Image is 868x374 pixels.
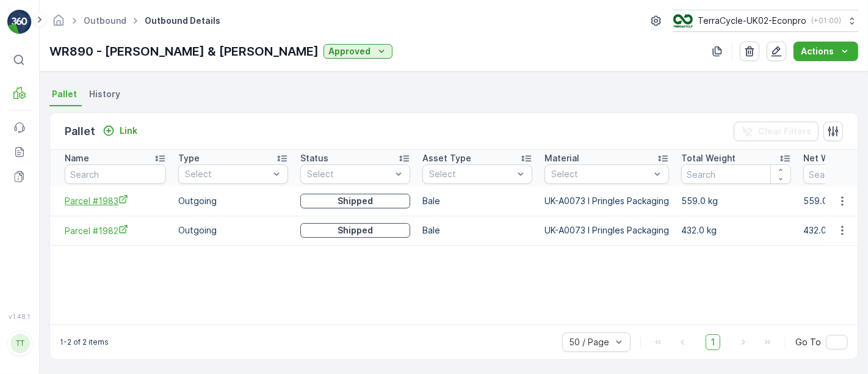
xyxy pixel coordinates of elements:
p: Net Weight [803,152,851,164]
p: Actions [801,45,834,57]
a: Outbound [84,15,126,26]
p: Select [429,168,513,180]
button: Shipped [300,194,410,208]
p: Clear Filters [758,125,811,137]
p: TerraCycle-UK02-Econpro [698,15,806,27]
p: Name [65,152,89,164]
p: Select [185,168,269,180]
p: Type [178,152,200,164]
p: Pallet [65,123,95,140]
p: Shipped [338,224,373,237]
button: TerraCycle-UK02-Econpro(+01:00) [673,10,858,32]
button: Link [98,123,142,138]
td: Bale [416,216,538,245]
span: Pallet [52,88,77,100]
p: ( +01:00 ) [811,16,841,26]
p: Approved [328,45,371,57]
p: 1-2 of 2 items [60,337,109,347]
p: Material [544,152,579,164]
td: Outgoing [172,216,294,245]
td: Outgoing [172,186,294,216]
span: v 1.48.1 [7,313,32,320]
span: 1 [706,334,720,350]
td: 432.0 kg [675,216,797,245]
td: UK-A0073 I Pringles Packaging [538,216,675,245]
p: Link [120,125,137,137]
button: Approved [324,44,392,59]
td: Bale [416,186,538,216]
div: TT [10,334,30,353]
p: Shipped [338,195,373,207]
input: Search [681,164,791,184]
button: Actions [794,42,858,61]
img: terracycle_logo_wKaHoWT.png [673,14,693,28]
img: logo [7,10,32,34]
p: WR890 - [PERSON_NAME] & [PERSON_NAME] [49,42,319,61]
button: Shipped [300,223,410,238]
p: Asset Type [422,152,471,164]
p: Total Weight [681,152,736,164]
span: Go To [795,336,821,348]
p: Select [551,168,650,180]
span: History [89,88,120,100]
span: Outbound Details [142,15,223,27]
input: Search [65,164,166,184]
p: Status [300,152,328,164]
a: Parcel #1983 [65,194,166,207]
a: Homepage [52,18,65,29]
td: UK-A0073 I Pringles Packaging [538,186,675,216]
td: 559.0 kg [675,186,797,216]
button: TT [7,323,32,364]
a: Parcel #1982 [65,224,166,237]
p: Select [307,168,391,180]
button: Clear Filters [734,122,819,141]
